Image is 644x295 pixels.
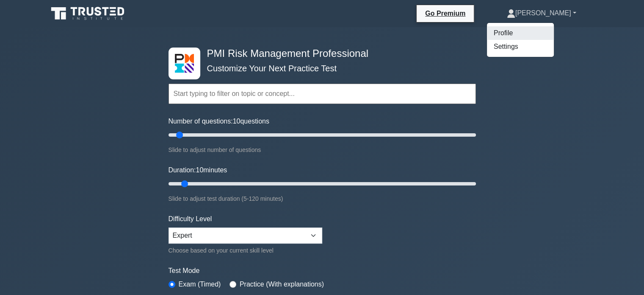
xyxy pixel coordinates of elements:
label: Number of questions: questions [169,116,269,126]
h4: PMI Risk Management Professional [204,48,434,60]
label: Duration: minutes [169,165,227,175]
div: Slide to adjust number of questions [169,145,476,155]
input: Start typing to filter on topic or concept... [169,84,476,104]
div: Slide to adjust test duration (5-120 minutes) [169,194,476,204]
a: Go Premium [420,8,470,19]
label: Test Mode [169,266,476,276]
span: 10 [196,166,203,174]
a: Profile [487,26,554,40]
a: [PERSON_NAME] [486,5,597,22]
label: Practice (With explanations) [240,279,324,289]
div: Choose based on your current skill level [169,245,322,256]
label: Exam (Timed) [179,279,221,289]
ul: [PERSON_NAME] [486,22,554,57]
span: 10 [233,118,240,125]
label: Difficulty Level [169,214,212,224]
a: Settings [487,40,554,53]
